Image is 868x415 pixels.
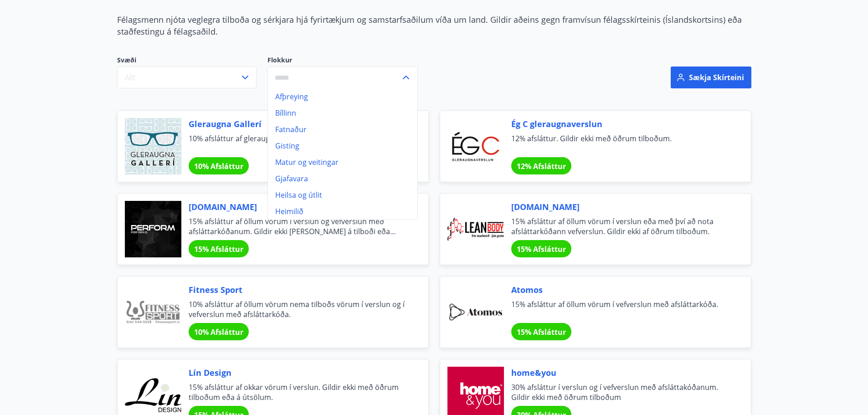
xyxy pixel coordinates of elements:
[511,216,729,236] span: 15% afsláttur af öllum vörum í verslun eða með því að nota afsláttarkóðann vefverslun. Gildir ekk...
[268,88,417,105] li: Afþreying
[511,382,729,402] span: 30% afsláttur í verslun og í vefverslun með afsláttakóðanum. Gildir ekki með öðrum tilboðum
[194,244,243,254] span: 15% Afsláttur
[517,327,566,337] span: 15% Afsláttur
[268,121,417,138] li: Fatnaður
[268,170,417,187] li: Gjafavara
[117,14,742,37] span: Félagsmenn njóta veglegra tilboða og sérkjara hjá fyrirtækjum og samstarfsaðilum víða um land. Gi...
[268,154,417,170] li: Matur og veitingar
[511,201,729,213] span: [DOMAIN_NAME]
[268,138,417,154] li: Gisting
[194,161,243,171] span: 10% Afsláttur
[189,299,406,319] span: 10% afsláttur af öllum vörum nema tilboðs vörum í verslun og í vefverslun með afsláttarkóða.
[189,118,406,130] span: Gleraugna Gallerí
[189,216,406,236] span: 15% afsláttur af öllum vörum í verslun og vefverslun með afsláttarkóðanum. Gildir ekki [PERSON_NA...
[511,284,729,296] span: Atomos
[268,203,417,220] li: Heimilið
[511,367,729,379] span: home&you
[125,72,136,82] span: Allt
[268,187,417,203] li: Heilsa og útlit
[511,118,729,130] span: Ég C gleraugnaverslun
[189,284,406,296] span: Fitness Sport
[189,133,406,154] span: 10% afsláttur af gleraugum.
[511,299,729,319] span: 15% afsláttur af öllum vörum í vefverslun með afsláttarkóða.
[189,201,406,213] span: [DOMAIN_NAME]
[517,244,566,254] span: 15% Afsláttur
[671,67,751,88] button: Sækja skírteini
[517,161,566,171] span: 12% Afsláttur
[268,105,417,121] li: Bíllinn
[189,367,406,379] span: Lín Design
[117,56,257,67] span: Svæði
[189,382,406,402] span: 15% afsláttur af okkar vörum í verslun. Gildir ekki með öðrum tilboðum eða á útsölum.
[511,133,729,154] span: 12% afsláttur. Gildir ekki með öðrum tilboðum.
[267,56,418,65] label: Flokkur
[117,67,257,88] button: Allt
[194,327,243,337] span: 10% Afsláttur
